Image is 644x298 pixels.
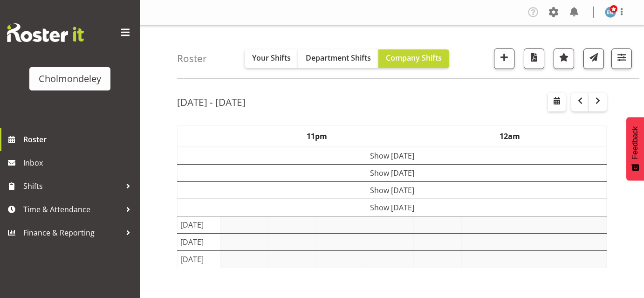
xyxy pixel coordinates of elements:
[583,49,604,69] button: Send a list of all shifts for the selected filtered period to all rostered employees.
[631,126,639,159] span: Feedback
[413,125,606,147] th: 12am
[23,179,121,193] span: Shifts
[245,49,298,68] button: Your Shifts
[178,216,220,233] td: [DATE]
[23,156,135,170] span: Inbox
[252,53,291,63] span: Your Shifts
[494,49,514,69] button: Add a new shift
[178,164,607,181] td: Show [DATE]
[178,233,220,250] td: [DATE]
[378,49,449,68] button: Company Shifts
[177,96,246,108] h2: [DATE] - [DATE]
[178,199,607,216] td: Show [DATE]
[298,49,378,68] button: Department Shifts
[7,23,84,42] img: Rosterit website logo
[178,181,607,199] td: Show [DATE]
[178,250,220,268] td: [DATE]
[548,93,566,111] button: Select a specific date within the roster.
[39,72,101,86] div: Cholmondeley
[178,147,607,165] td: Show [DATE]
[177,53,207,64] h4: Roster
[220,125,413,147] th: 11pm
[611,49,632,69] button: Filter Shifts
[554,49,574,69] button: Highlight an important date within the roster.
[386,53,442,63] span: Company Shifts
[23,202,121,216] span: Time & Attendance
[23,226,121,240] span: Finance & Reporting
[626,117,644,180] button: Feedback - Show survey
[605,7,616,18] img: evie-guard1532.jpg
[23,132,135,146] span: Roster
[306,53,371,63] span: Department Shifts
[524,49,544,69] button: Download a PDF of the roster according to the set date range.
